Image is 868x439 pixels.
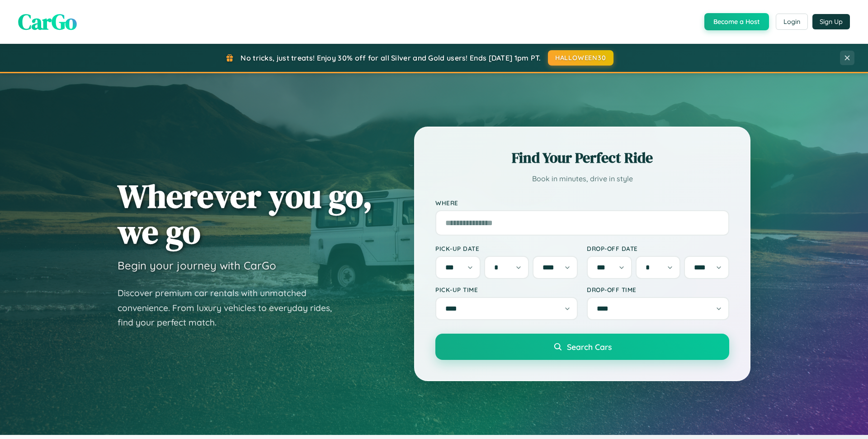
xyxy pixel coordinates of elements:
[704,13,769,30] button: Become a Host
[567,342,612,352] span: Search Cars
[435,172,729,185] p: Book in minutes, drive in style
[435,148,729,168] h2: Find Your Perfect Ride
[435,199,729,207] label: Where
[587,245,729,252] label: Drop-off Date
[241,53,541,62] span: No tricks, just treats! Enjoy 30% off for all Silver and Gold users! Ends [DATE] 1pm PT.
[435,334,729,360] button: Search Cars
[118,286,344,330] p: Discover premium car rentals with unmatched convenience. From luxury vehicles to everyday rides, ...
[435,245,578,252] label: Pick-up Date
[587,286,729,293] label: Drop-off Time
[118,259,276,272] h3: Begin your journey with CarGo
[18,7,77,37] span: CarGo
[435,286,578,293] label: Pick-up Time
[548,50,613,66] button: HALLOWEEN30
[118,178,373,250] h1: Wherever you go, we go
[776,14,808,30] button: Login
[812,14,850,29] button: Sign Up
